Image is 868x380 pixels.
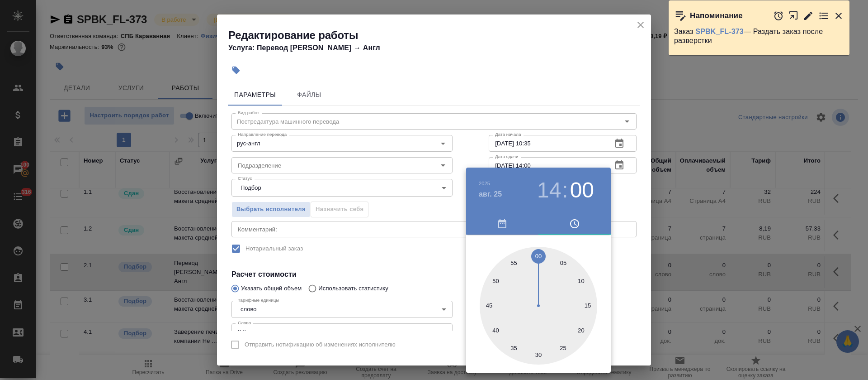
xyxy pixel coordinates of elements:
[537,178,561,203] button: 14
[803,10,814,21] button: Редактировать
[833,10,844,21] button: Закрыть
[818,10,829,21] button: Перейти в todo
[570,178,594,203] button: 00
[479,189,502,200] button: авг. 25
[695,28,744,35] a: SPBK_FL-373
[690,11,743,20] p: Напоминание
[562,178,568,203] h3: :
[788,6,799,25] button: Открыть в новой вкладке
[773,10,784,21] button: Отложить
[479,181,490,186] button: 2025
[674,27,844,45] p: Заказ — Раздать заказ после разверстки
